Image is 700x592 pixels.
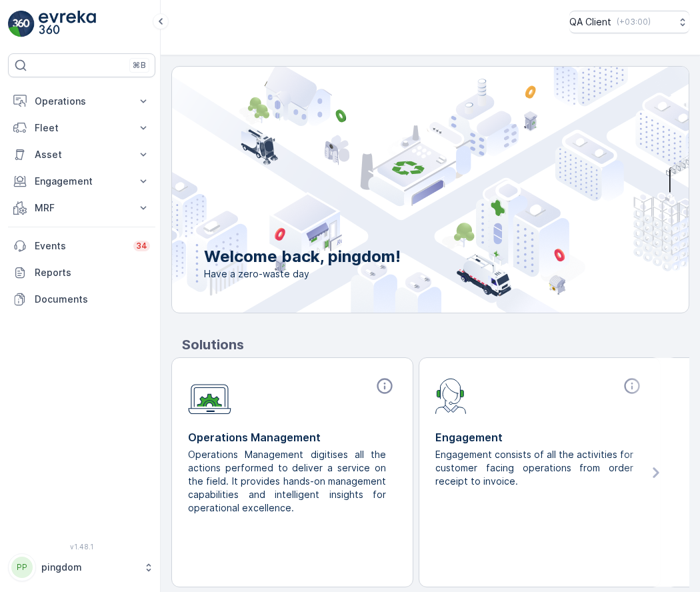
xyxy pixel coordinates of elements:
[41,561,137,574] p: pingdom
[35,201,129,215] p: MRF
[112,67,689,313] img: city illustration
[35,239,125,253] p: Events
[8,141,155,168] button: Asset
[35,121,129,135] p: Fleet
[8,195,155,221] button: MRF
[188,448,386,515] p: Operations Management digitises all the actions performed to deliver a service on the field. It p...
[8,11,35,37] img: logo
[188,377,231,415] img: module-icon
[136,241,147,251] p: 34
[35,266,150,279] p: Reports
[35,175,129,188] p: Engagement
[35,293,150,306] p: Documents
[569,11,689,33] button: QA Client(+03:00)
[8,543,155,551] span: v 1.48.1
[8,88,155,115] button: Operations
[182,335,689,355] p: Solutions
[8,115,155,141] button: Fleet
[11,557,33,578] div: PP
[435,448,633,488] p: Engagement consists of all the activities for customer facing operations from order receipt to in...
[8,168,155,195] button: Engagement
[204,267,401,281] span: Have a zero-waste day
[8,259,155,286] a: Reports
[8,553,155,581] button: PPpingdom
[569,15,611,29] p: QA Client
[133,60,146,71] p: ⌘B
[35,95,129,108] p: Operations
[617,17,651,27] p: ( +03:00 )
[188,429,397,445] p: Operations Management
[435,429,644,445] p: Engagement
[39,11,96,37] img: logo_light-DOdMpM7g.png
[204,246,401,267] p: Welcome back, pingdom!
[8,286,155,313] a: Documents
[35,148,129,161] p: Asset
[435,377,467,414] img: module-icon
[8,233,155,259] a: Events34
